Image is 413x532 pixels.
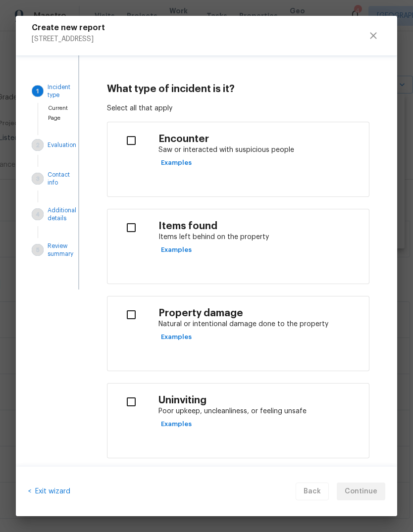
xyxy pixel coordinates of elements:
span: Examples [161,419,192,430]
button: Examples [158,330,194,345]
text: 5 [36,247,40,253]
span: Current Page [48,105,68,121]
text: 1 [37,89,39,94]
button: Examples [158,242,194,258]
h4: Items found [158,220,361,233]
p: Saw or interacted with suspicious people [158,145,361,155]
button: close [361,24,385,48]
p: Contact info [48,171,70,187]
p: Poor upkeep, uncleanliness, or feeling unsafe [158,406,361,417]
text: 2 [36,143,40,148]
button: Contact info [28,167,54,191]
div: < [28,483,70,501]
p: Select all that apply [107,103,369,114]
button: Incident type [28,79,54,103]
p: Review summary [48,242,73,258]
h4: Encounter [158,133,361,145]
button: Examples [158,155,194,171]
span: Examples [161,157,192,169]
h4: Uninviting [158,394,361,407]
p: Evaluation [48,141,76,149]
p: Natural or intentional damage done to the property [158,319,361,330]
h5: Create new report [32,24,105,32]
span: Exit wizard [31,488,70,495]
button: Evaluation [28,135,54,155]
p: Incident type [48,83,70,99]
text: 4 [36,212,40,217]
button: Examples [158,417,194,432]
h4: Property damage [158,307,361,320]
span: Examples [161,244,192,256]
text: 3 [36,176,40,182]
button: Additional details [28,202,54,226]
p: [STREET_ADDRESS] [32,32,105,43]
p: Items left behind on the property [158,232,361,242]
h4: What type of incident is it? [107,83,369,96]
p: Additional details [48,206,76,222]
span: Examples [161,332,192,343]
button: Review summary [28,238,54,262]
